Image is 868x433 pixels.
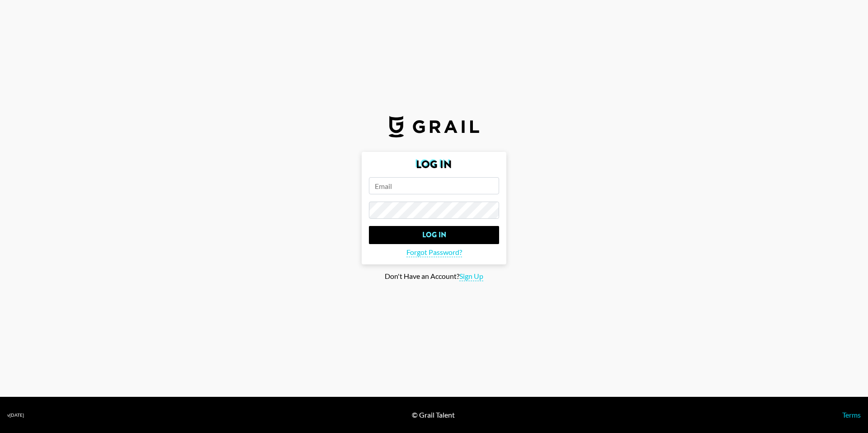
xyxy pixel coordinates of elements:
div: © Grail Talent [412,410,455,419]
img: Grail Talent Logo [389,116,479,137]
div: v [DATE] [7,412,24,418]
input: Email [369,177,499,194]
a: Terms [842,410,861,419]
div: Don't Have an Account? [7,272,861,281]
span: Sign Up [459,272,483,281]
h2: Log In [369,159,499,170]
input: Log In [369,226,499,244]
span: Forgot Password? [406,248,462,257]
